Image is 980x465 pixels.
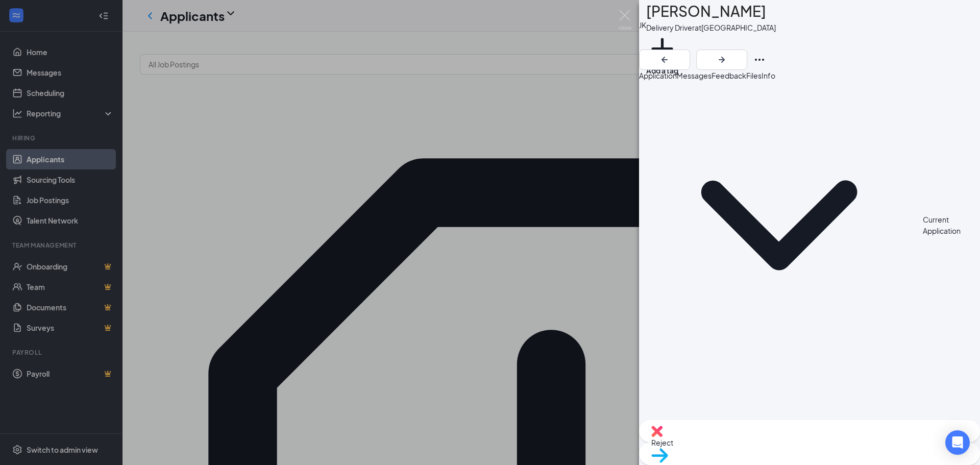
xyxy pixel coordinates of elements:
[639,50,690,70] button: ArrowLeftNew
[677,71,712,80] span: Messages
[646,33,678,76] button: PlusAdd a tag
[639,19,646,31] div: JK
[639,71,677,80] span: Application
[923,214,976,236] div: Current Application
[712,71,746,80] span: Feedback
[696,50,747,70] button: ArrowRight
[945,430,970,455] div: Open Intercom Messenger
[639,85,919,365] svg: ChevronDown
[646,33,678,65] svg: Plus
[746,71,762,80] span: Files
[646,22,776,33] div: Delivery Driver at [GEOGRAPHIC_DATA]
[716,54,728,66] svg: ArrowRight
[658,54,671,66] svg: ArrowLeftNew
[753,54,766,66] svg: Ellipses
[651,438,673,447] span: Reject
[762,71,775,80] span: Info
